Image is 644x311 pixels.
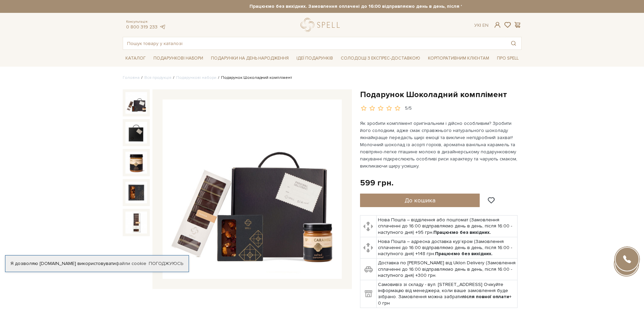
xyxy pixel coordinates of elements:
p: Як зробити комплімент оригінальним і дійсно особливим? Зробити його солодким, адже смак справжньо... [360,120,519,170]
b: Працюємо без вихідних. [435,251,493,257]
div: 599 грн. [360,178,393,188]
button: Пошук товару у каталозі [506,37,521,49]
span: Про Spell [494,53,521,64]
td: Нова Пошта – відділення або поштомат (Замовлення сплаченні до 16:00 відправляємо день в день, піс... [377,216,518,237]
a: En [482,22,488,28]
div: Ук [474,22,488,28]
img: Подарунок Шоколадний комплімент [163,99,342,279]
img: Подарунок Шоколадний комплімент [125,92,147,114]
img: Подарунок Шоколадний комплімент [125,182,147,203]
a: Подарункові набори [176,75,216,80]
a: Солодощі з експрес-доставкою [338,52,423,64]
h1: Подарунок Шоколадний комплімент [360,89,522,100]
span: Каталог [123,53,148,64]
a: файли cookie [116,261,146,266]
span: Ідеї подарунків [294,53,336,64]
td: Доставка по [PERSON_NAME] від Uklon Delivery (Замовлення сплаченні до 16:00 відправляємо день в д... [377,259,518,280]
img: Подарунок Шоколадний комплімент [125,152,147,173]
td: Нова Пошта – адресна доставка кур'єром (Замовлення сплаченні до 16:00 відправляємо день в день, п... [377,237,518,259]
b: після повної оплати [462,294,509,299]
b: Працюємо без вихідних. [433,229,491,235]
td: Самовивіз зі складу - вул. [STREET_ADDRESS] Очікуйте інформацію від менеджера, коли ваше замовлен... [377,280,518,308]
span: | [480,22,481,28]
a: Головна [123,75,140,80]
a: Вся продукція [144,75,171,80]
strong: Працюємо без вихідних. Замовлення оплачені до 16:00 відправляємо день в день, після 16:00 - насту... [183,3,581,9]
div: Я дозволяю [DOMAIN_NAME] використовувати [5,261,189,267]
li: Подарунок Шоколадний комплімент [216,75,292,81]
a: logo [301,18,343,32]
div: 5/5 [405,105,412,112]
span: Консультація: [126,20,166,24]
a: Погоджуюсь [149,261,183,267]
img: Подарунок Шоколадний комплімент [125,212,147,233]
span: До кошика [405,197,435,204]
a: telegram [159,24,166,30]
a: Корпоративним клієнтам [425,52,492,64]
span: Подарункові набори [151,53,206,64]
img: Подарунок Шоколадний комплімент [125,122,147,143]
input: Пошук товару у каталозі [123,37,506,49]
span: Подарунки на День народження [208,53,291,64]
button: До кошика [360,194,480,207]
a: 0 800 319 233 [126,24,158,30]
